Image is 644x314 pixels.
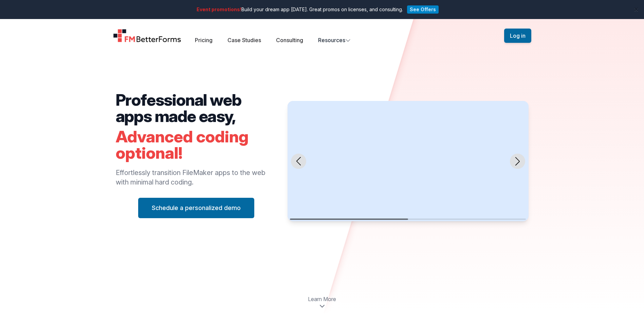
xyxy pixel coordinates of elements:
a: See Offers [403,6,443,12]
span: Learn More [308,295,336,303]
button: Log in [504,29,531,43]
a: close [634,5,639,13]
a: Home [113,29,182,42]
a: Case Studies [227,37,261,43]
a: Consulting [276,37,303,43]
button: Schedule a personalized demo [138,198,254,218]
h2: Advanced coding optional! [116,128,277,161]
span: Event promotions! [197,6,241,12]
a: Pricing [195,37,213,43]
button: See Offers [407,5,439,14]
nav: Global [105,27,539,44]
p: Effortlessly transition FileMaker apps to the web with minimal hard coding. [116,168,277,187]
swiper-slide: 1 / 2 [288,101,528,222]
button: Resources [318,36,351,44]
h2: Professional web apps made easy, [116,92,277,124]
